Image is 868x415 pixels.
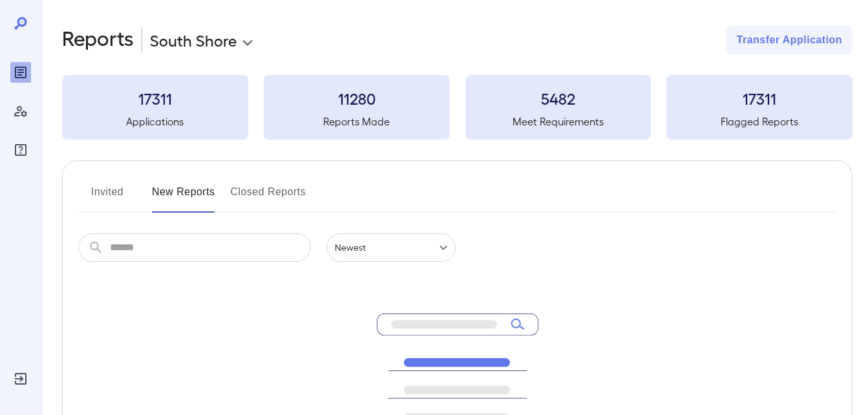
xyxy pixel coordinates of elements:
[10,101,31,122] div: Manage Users
[152,182,215,213] button: New Reports
[264,88,450,109] h3: 11280
[465,114,651,129] h5: Meet Requirements
[62,88,248,109] h3: 17311
[62,26,134,54] h2: Reports
[264,114,450,129] h5: Reports Made
[62,114,248,129] h5: Applications
[326,233,456,262] div: Newest
[666,114,852,129] h5: Flagged Reports
[666,88,852,109] h3: 17311
[78,182,136,213] button: Invited
[10,140,31,160] div: FAQ
[231,182,306,213] button: Closed Reports
[10,62,31,83] div: Reports
[10,368,31,389] div: Log Out
[726,26,852,54] button: Transfer Application
[465,88,651,109] h3: 5482
[150,30,237,50] p: South Shore
[62,75,852,140] summary: 17311Applications11280Reports Made5482Meet Requirements17311Flagged Reports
